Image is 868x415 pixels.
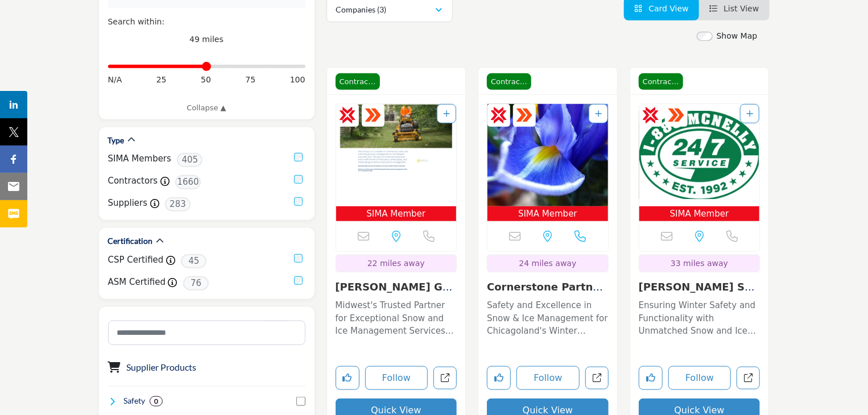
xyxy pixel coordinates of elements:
a: Add To List [443,109,450,118]
input: Suppliers checkbox [294,197,303,206]
span: 22 miles away [367,259,425,268]
input: SIMA Members checkbox [294,153,303,161]
p: Safety and Excellence in Snow & Ice Management for Chicagoland's Winter Challenges Located in [GE... [487,299,609,338]
button: Supplier Products [127,360,197,374]
span: 49 miles [189,35,224,44]
span: 283 [165,197,191,211]
a: Open Listing in new tab [336,104,457,222]
b: 0 [154,397,158,405]
label: Suppliers [108,197,148,210]
span: Card View [648,4,688,13]
span: N/A [108,74,122,86]
h4: Safety: Safety refers to the measures, practices, and protocols implemented to protect individual... [123,395,145,406]
button: Follow [365,366,428,390]
img: CSP Certified Badge Icon [490,107,507,124]
a: Open diaz-group-llc in new tab [433,367,457,390]
a: [PERSON_NAME] GROUP LLC [336,281,453,305]
span: 25 [156,74,167,86]
span: 75 [245,74,255,86]
span: 45 [181,254,206,268]
a: Add To List [595,109,602,118]
span: 76 [183,276,209,290]
input: CSP Certified checkbox [294,254,303,263]
label: SIMA Members [108,152,171,165]
button: Like listing [639,366,663,390]
span: 24 miles away [519,259,577,268]
label: CSP Certified [108,254,164,267]
span: SIMA Member [490,208,606,221]
span: Contractor [336,73,380,90]
button: Like listing [487,366,511,390]
input: Select Safety checkbox [296,397,305,406]
span: 100 [290,74,305,86]
a: [PERSON_NAME] Services [639,281,757,305]
span: 50 [201,74,211,86]
span: Contractor [487,73,531,90]
img: ASM Certified Badge Icon [516,107,533,124]
label: Show Map [717,30,758,42]
img: CSP Certified Badge Icon [339,107,356,124]
span: 1660 [175,175,201,189]
h3: McNelly Services [639,281,760,293]
label: Contractors [108,175,158,188]
div: Search within: [108,16,305,28]
a: View List [709,4,759,13]
input: Contractors checkbox [294,175,303,184]
a: View Card [634,4,689,13]
input: Search Category [108,321,305,345]
img: DIAZ GROUP LLC [336,104,457,206]
a: Safety and Excellence in Snow & Ice Management for Chicagoland's Winter Challenges Located in [GE... [487,296,609,338]
span: SIMA Member [642,208,758,221]
span: 405 [177,153,202,167]
span: SIMA Member [338,208,454,221]
a: Open Listing in new tab [639,104,760,222]
a: Collapse ▲ [108,102,305,114]
a: Add To List [746,109,753,118]
a: Open cornerstone-partners-horticultural-services-company in new tab [585,367,609,390]
a: Open mcnelly-services-inc in new tab [737,367,760,390]
h2: Certification [108,235,153,247]
h3: Cornerstone Partners Horticultural Services Company [487,281,609,293]
p: Midwest's Trusted Partner for Exceptional Snow and Ice Management Services This organization is a... [336,299,457,338]
label: ASM Certified [108,276,166,289]
h2: Type [108,135,125,146]
input: ASM Certified checkbox [294,276,303,285]
h3: DIAZ GROUP LLC [336,281,457,293]
img: CSP Certified Badge Icon [642,107,659,124]
a: Cornerstone Partners... [487,281,605,305]
span: Contractor [639,73,683,90]
button: Follow [516,366,580,390]
span: List View [724,4,759,13]
p: Ensuring Winter Safety and Functionality with Unmatched Snow and Ice Management Solutions Operati... [639,299,760,338]
img: McNelly Services [639,104,760,206]
img: ASM Certified Badge Icon [365,107,382,124]
button: Like listing [336,366,359,390]
a: Midwest's Trusted Partner for Exceptional Snow and Ice Management Services This organization is a... [336,296,457,338]
button: Follow [668,366,731,390]
img: Cornerstone Partners Horticultural Services Company [487,104,608,206]
span: 33 miles away [671,259,728,268]
a: Ensuring Winter Safety and Functionality with Unmatched Snow and Ice Management Solutions Operati... [639,296,760,338]
p: Companies (3) [336,4,387,15]
div: 0 Results For Safety [150,396,163,406]
img: ASM Certified Badge Icon [668,107,685,124]
a: Open Listing in new tab [487,104,608,222]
